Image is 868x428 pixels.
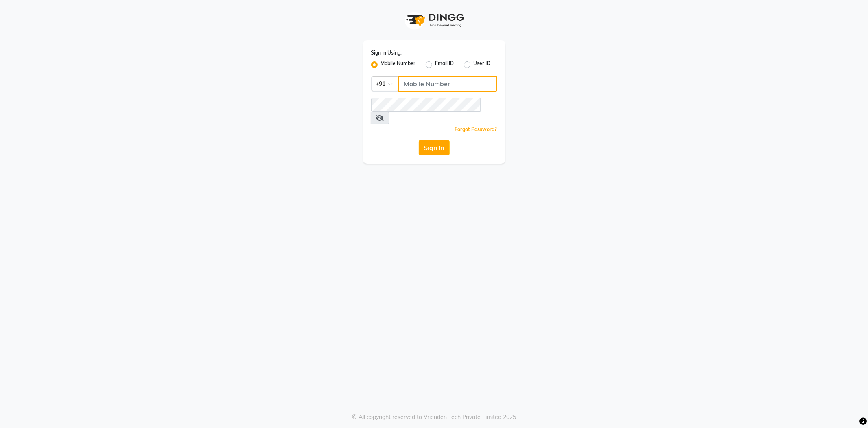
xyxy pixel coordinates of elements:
[371,49,402,57] label: Sign In Using:
[474,60,491,70] label: User ID
[435,60,454,70] label: Email ID
[381,60,416,70] label: Mobile Number
[419,140,450,155] button: Sign In
[402,8,467,32] img: logo1.svg
[398,76,497,92] input: Username
[371,98,481,112] input: Username
[455,126,497,132] a: Forgot Password?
